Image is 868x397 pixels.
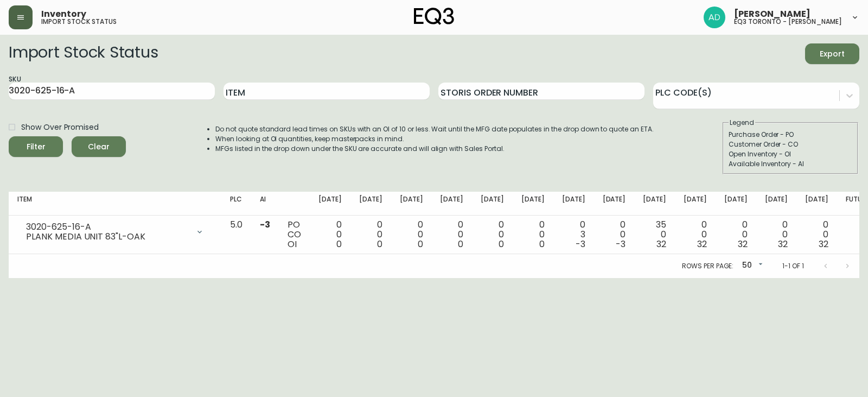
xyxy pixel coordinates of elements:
[765,220,788,249] div: 0 0
[643,220,666,249] div: 35 0
[756,192,797,216] th: [DATE]
[80,140,117,154] span: Clear
[562,220,585,249] div: 0 3
[72,136,126,157] button: Clear
[576,238,585,250] span: -3
[359,220,382,249] div: 0 0
[734,18,842,25] h5: eq3 toronto - [PERSON_NAME]
[553,192,594,216] th: [DATE]
[26,222,189,232] div: 3020-625-16-A
[318,220,342,249] div: 0 0
[656,238,666,250] span: 32
[418,238,423,250] span: 0
[481,220,504,249] div: 0 0
[814,47,851,61] span: Export
[729,159,852,169] div: Available Inventory - AI
[697,238,707,250] span: 32
[499,238,504,250] span: 0
[472,192,513,216] th: [DATE]
[729,130,852,140] div: Purchase Order - PO
[21,122,99,133] span: Show Over Promised
[738,257,765,275] div: 50
[603,220,626,249] div: 0 0
[377,238,382,250] span: 0
[724,220,748,249] div: 0 0
[288,220,301,249] div: PO CO
[215,134,654,144] li: When looking at OI quantities, keep masterpacks in mind.
[288,238,297,250] span: OI
[616,238,626,250] span: -3
[716,192,756,216] th: [DATE]
[729,118,755,128] legend: Legend
[336,238,342,250] span: 0
[594,192,635,216] th: [DATE]
[215,144,654,154] li: MFGs listed in the drop down under the SKU are accurate and will align with Sales Portal.
[215,124,654,134] li: Do not quote standard lead times on SKUs with an OI of 10 or less. Wait until the MFG date popula...
[805,43,859,64] button: Export
[796,192,837,216] th: [DATE]
[539,238,545,250] span: 0
[682,261,733,271] p: Rows per page:
[221,192,251,216] th: PLC
[41,18,117,25] h5: import stock status
[440,220,463,249] div: 0 0
[391,192,432,216] th: [DATE]
[513,192,553,216] th: [DATE]
[9,136,63,157] button: Filter
[738,238,748,250] span: 32
[729,149,852,159] div: Open Inventory - OI
[675,192,716,216] th: [DATE]
[782,261,804,271] p: 1-1 of 1
[458,238,463,250] span: 0
[221,216,251,254] td: 5.0
[634,192,675,216] th: [DATE]
[251,192,279,216] th: AI
[684,220,707,249] div: 0 0
[734,10,810,18] span: [PERSON_NAME]
[17,220,213,244] div: 3020-625-16-APLANK MEDIA UNIT 83"L-OAK
[9,43,158,64] h2: Import Stock Status
[400,220,423,249] div: 0 0
[805,220,828,249] div: 0 0
[431,192,472,216] th: [DATE]
[521,220,545,249] div: 0 0
[310,192,350,216] th: [DATE]
[9,192,221,216] th: Item
[414,8,454,25] img: logo
[778,238,788,250] span: 32
[819,238,828,250] span: 32
[260,218,270,231] span: -3
[704,7,725,28] img: 5042b7eed22bbf7d2bc86013784b9872
[41,10,86,18] span: Inventory
[350,192,391,216] th: [DATE]
[729,140,852,149] div: Customer Order - CO
[26,232,189,242] div: PLANK MEDIA UNIT 83"L-OAK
